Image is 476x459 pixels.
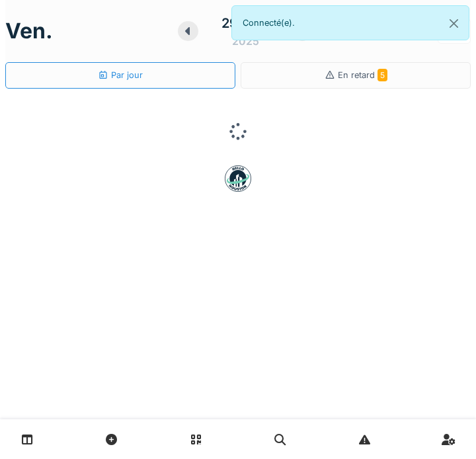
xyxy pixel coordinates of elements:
[5,19,53,44] h1: ven.
[231,5,469,40] div: Connecté(e).
[232,33,259,49] div: 2025
[377,69,387,81] span: 5
[225,165,251,192] img: badge-BVDL4wpA.svg
[338,70,387,80] span: En retard
[221,13,269,33] div: 29 août
[439,6,469,41] button: Close
[98,69,143,81] div: Par jour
